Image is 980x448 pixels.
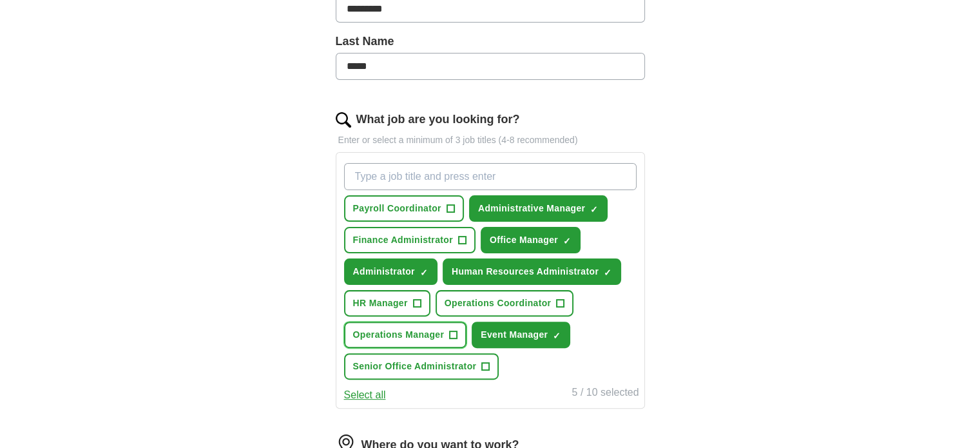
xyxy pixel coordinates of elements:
[353,297,408,310] span: HR Manager
[553,331,561,341] span: ✓
[481,227,581,253] button: Office Manager✓
[336,33,645,50] label: Last Name
[452,265,599,278] span: Human Resources Administrator
[563,236,571,246] span: ✓
[344,322,467,348] button: Operations Manager
[472,322,570,348] button: Event Manager✓
[344,227,476,253] button: Finance Administrator
[336,112,351,128] img: search.png
[344,353,499,380] button: Senior Office Administrator
[590,204,598,215] span: ✓
[336,133,645,147] p: Enter or select a minimum of 3 job titles (4-8 recommended)
[344,195,464,222] button: Payroll Coordinator
[481,328,548,342] span: Event Manager
[356,111,520,128] label: What job are you looking for?
[445,297,552,310] span: Operations Coordinator
[353,360,477,373] span: Senior Office Administrator
[344,163,637,190] input: Type a job title and press enter
[353,202,441,215] span: Payroll Coordinator
[344,290,430,317] button: HR Manager
[478,202,585,215] span: Administrative Manager
[443,258,621,285] button: Human Resources Administrator✓
[469,195,608,222] button: Administrative Manager✓
[572,385,639,403] div: 5 / 10 selected
[490,233,558,247] span: Office Manager
[353,265,415,278] span: Administrator
[344,258,437,285] button: Administrator✓
[604,268,611,278] span: ✓
[420,268,428,278] span: ✓
[353,233,453,247] span: Finance Administrator
[436,290,574,317] button: Operations Coordinator
[344,387,386,403] button: Select all
[353,328,445,342] span: Operations Manager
